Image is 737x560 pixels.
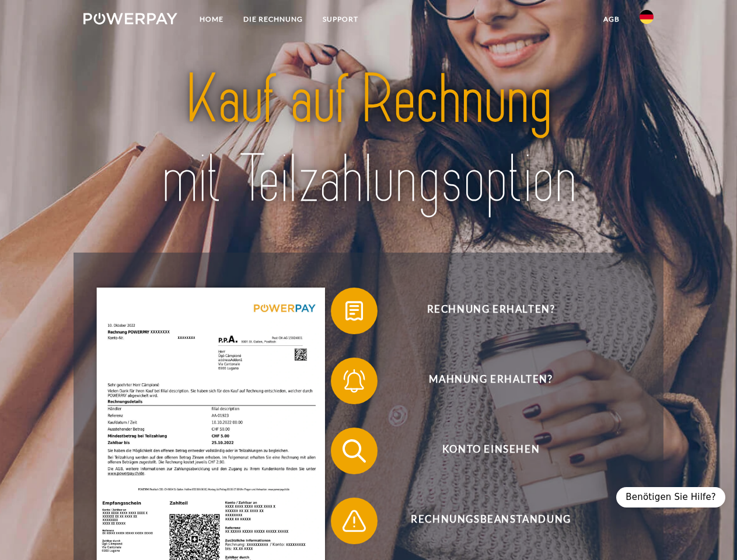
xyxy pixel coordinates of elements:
img: de [640,10,654,24]
img: qb_bell.svg [340,366,369,395]
span: Rechnung erhalten? [348,288,634,334]
img: qb_warning.svg [340,506,369,535]
a: DIE RECHNUNG [233,9,313,30]
button: Rechnungsbeanstandung [331,498,634,544]
img: title-powerpay_de.svg [111,56,626,223]
button: Konto einsehen [331,428,634,474]
a: agb [593,9,630,30]
img: qb_search.svg [340,436,369,466]
a: SUPPORT [313,9,368,30]
span: Rechnungsbeanstandung [348,498,634,544]
button: Rechnung erhalten? [331,288,634,334]
span: Mahnung erhalten? [348,358,634,404]
img: logo-powerpay-white.svg [83,13,177,24]
a: Home [190,9,233,30]
button: Mahnung erhalten? [331,358,634,404]
span: Konto einsehen [348,428,634,474]
div: Benötigen Sie Hilfe? [616,487,725,508]
img: qb_bill.svg [340,296,369,325]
